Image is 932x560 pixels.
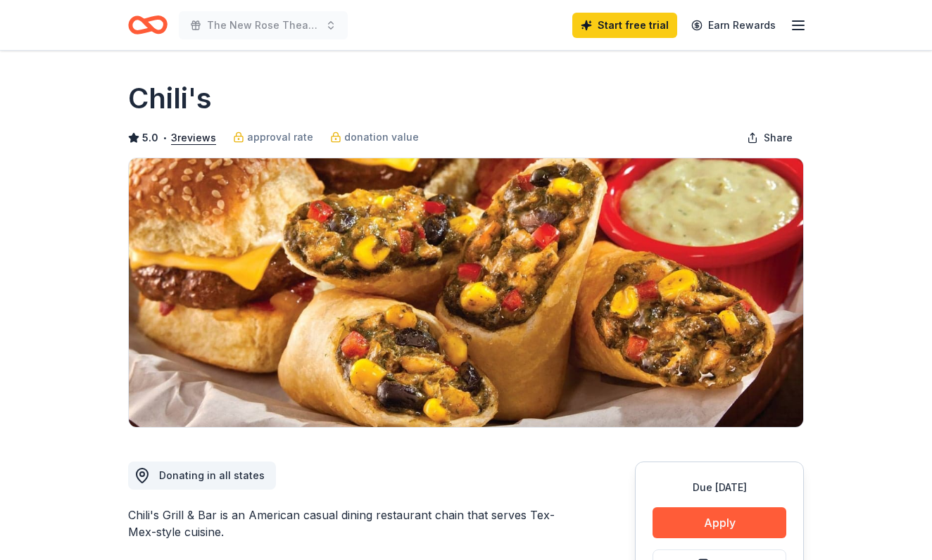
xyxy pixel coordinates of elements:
[171,129,216,146] button: 3reviews
[179,11,348,39] button: The New Rose Theatre Group Auction
[683,13,784,38] a: Earn Rewards
[247,129,313,146] span: approval rate
[572,13,677,38] a: Start free trial
[128,8,168,42] a: Home
[233,129,313,146] a: approval rate
[129,158,803,427] img: Image for Chili's
[330,129,419,146] a: donation value
[653,479,786,496] div: Due [DATE]
[736,124,804,152] button: Share
[128,79,212,118] h1: Chili's
[764,129,793,146] span: Share
[653,507,786,538] button: Apply
[128,507,567,540] div: Chili's Grill & Bar is an American casual dining restaurant chain that serves Tex-Mex-style cuisine.
[142,129,158,146] span: 5.0
[344,129,419,146] span: donation value
[163,132,168,144] span: •
[207,17,320,34] span: The New Rose Theatre Group Auction
[159,469,265,481] span: Donating in all states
